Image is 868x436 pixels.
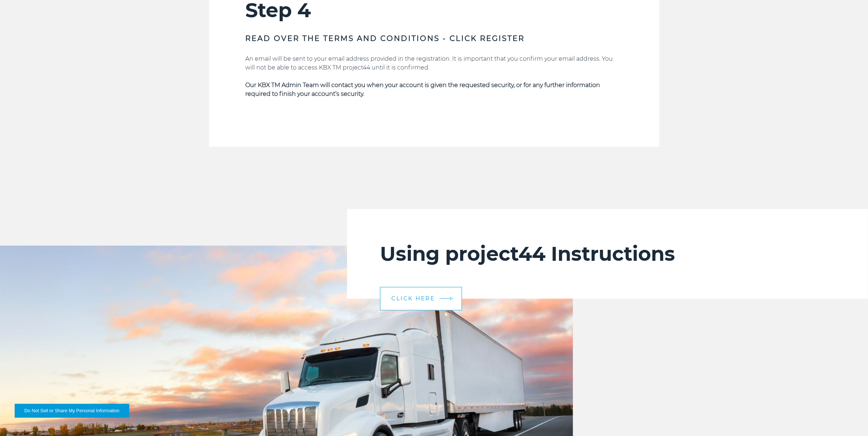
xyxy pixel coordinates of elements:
[380,287,462,311] a: CLICK HERE arrow arrow
[246,33,623,44] h3: READ OVER THE TERMS AND CONDITIONS - CLICK REGISTER
[391,296,435,301] span: CLICK HERE
[246,82,600,97] strong: Our KBX TM Admin Team will contact you when your account is given the requested security, or for ...
[246,55,623,72] p: An email will be sent to your email address provided in the registration. It is important that yo...
[380,242,835,266] h2: Using project44 Instructions
[15,404,129,418] button: Do Not Sell or Share My Personal Information
[450,297,453,301] img: arrow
